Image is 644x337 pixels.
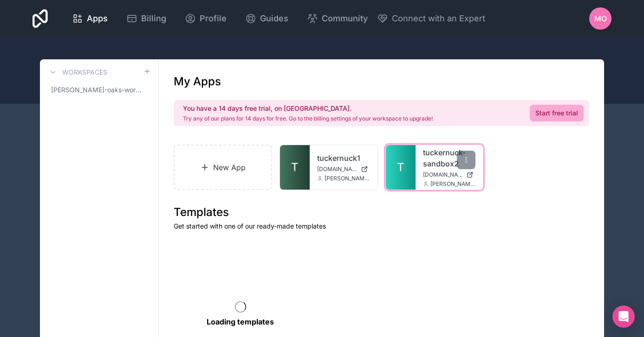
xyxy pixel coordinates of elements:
a: [PERSON_NAME]-oaks-workspace [47,82,151,98]
span: MO [594,13,607,24]
a: T [280,145,310,190]
a: Community [299,8,375,29]
div: Open Intercom Messenger [612,305,635,328]
a: [DOMAIN_NAME] [317,165,370,173]
a: New App [174,145,272,190]
a: tuckernuck1 [317,153,370,164]
h1: My Apps [174,74,221,89]
a: Profile [177,8,234,29]
a: Apps [65,8,115,29]
span: Apps [87,12,108,25]
h1: Templates [174,205,589,220]
p: Get started with one of our ready-made templates [174,222,589,231]
span: Connect with an Expert [392,12,485,25]
h3: Workspaces [62,68,107,77]
h2: You have a 14 days free trial, on [GEOGRAPHIC_DATA]. [183,104,433,113]
a: T [386,145,416,190]
button: Connect with an Expert [377,12,485,25]
a: [DOMAIN_NAME] [423,171,476,178]
span: T [397,160,404,175]
a: tuckernuck-sandbox2 [423,147,476,169]
span: Profile [200,12,227,25]
a: Billing [119,8,174,29]
span: [PERSON_NAME]-oaks-workspace [51,85,143,95]
span: [DOMAIN_NAME] [317,165,357,173]
p: Try any of our plans for 14 days for free. Go to the billing settings of your workspace to upgrade! [183,115,433,122]
span: [PERSON_NAME][EMAIL_ADDRESS][DOMAIN_NAME] [430,180,476,188]
span: Community [322,12,368,25]
span: Guides [260,12,288,25]
span: [DOMAIN_NAME] [423,171,463,178]
a: Workspaces [47,67,107,78]
a: Start free trial [530,105,584,121]
p: Loading templates [207,316,274,327]
span: T [291,160,299,175]
span: Billing [141,12,166,25]
a: Guides [238,8,296,29]
span: [PERSON_NAME][EMAIL_ADDRESS][DOMAIN_NAME] [325,175,370,182]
